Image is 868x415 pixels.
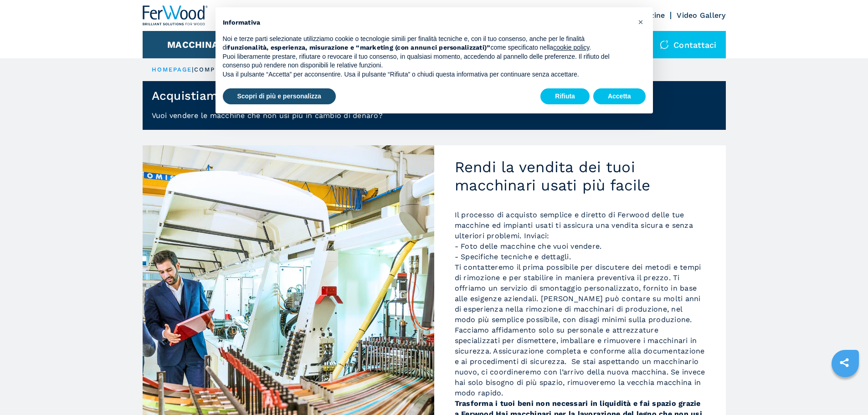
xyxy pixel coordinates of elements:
strong: funzionalità, esperienza, misurazione e “marketing (con annunci personalizzati)” [227,44,490,51]
button: Accetta [593,88,646,105]
p: Usa il pulsante “Accetta” per acconsentire. Usa il pulsante “Rifiuta” o chiudi questa informativa... [223,70,631,79]
span: | [192,66,194,73]
img: Contattaci [660,40,669,49]
button: Macchinari [167,39,228,50]
h2: Rendi la vendita dei tuoi macchinari usati più facile [455,158,705,194]
h1: Acquistiamo i tuoi macchinari per la lavorazione del legno [152,88,496,103]
p: Noi e terze parti selezionate utilizziamo cookie o tecnologie simili per finalità tecniche e, con... [223,35,631,52]
div: Contattaci [651,31,726,58]
img: Ferwood [143,5,208,26]
button: Scopri di più e personalizza [223,88,336,105]
p: Vuoi vendere le macchine che non usi più in cambio di denaro? [143,110,726,130]
a: cookie policy [553,44,589,51]
a: HOMEPAGE [152,66,192,73]
button: Chiudi questa informativa [634,15,648,29]
p: Puoi liberamente prestare, rifiutare o revocare il tuo consenso, in qualsiasi momento, accedendo ... [223,52,631,70]
a: Video Gallery [677,11,725,20]
span: × [638,16,643,27]
h2: Informativa [223,18,631,27]
p: compriamo [194,66,240,74]
a: sharethis [833,351,856,374]
button: Rifiuta [540,88,590,105]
